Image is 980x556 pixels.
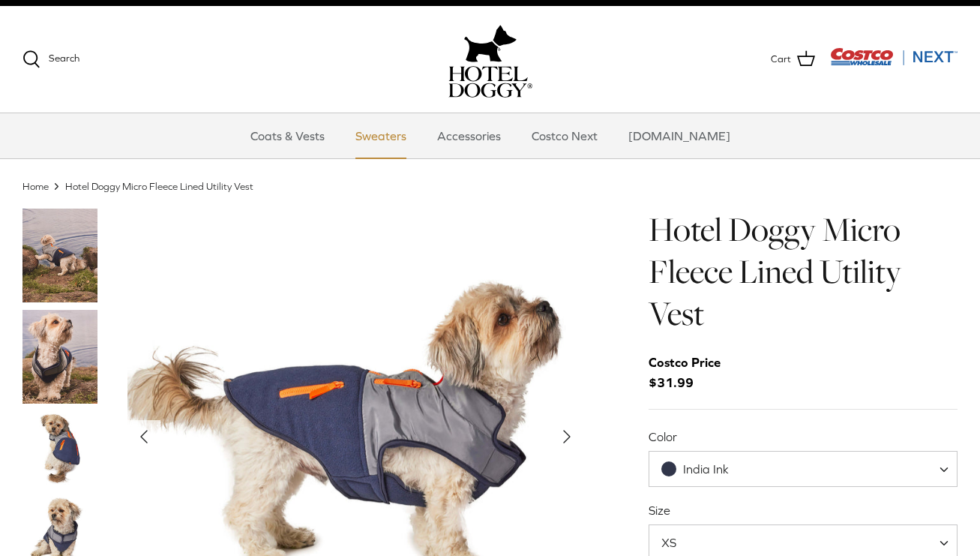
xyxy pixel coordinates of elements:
a: Hotel Doggy Micro Fleece Lined Utility Vest [65,180,253,191]
label: Color [649,428,958,445]
a: Thumbnail Link [22,310,97,404]
span: India Ink [649,461,759,477]
span: Cart [771,52,791,68]
a: Thumbnail Link [22,411,97,486]
h1: Hotel Doggy Micro Fleece Lined Utility Vest [649,209,958,335]
a: hoteldoggy.com hoteldoggycom [448,21,532,98]
img: Costco Next [830,47,958,66]
span: India Ink [649,451,958,487]
a: Thumbnail Link [22,209,97,302]
label: Size [649,502,958,518]
a: Cart [771,50,815,69]
img: hoteldoggycom [448,66,532,98]
img: hoteldoggy.com [464,21,517,66]
span: India Ink [683,462,729,476]
a: Accessories [424,113,514,158]
div: Costco Price [649,353,721,373]
a: Coats & Vests [237,113,338,158]
a: Visit Costco Next [830,57,958,68]
a: [DOMAIN_NAME] [615,113,744,158]
span: $31.99 [649,353,736,393]
span: XS [649,534,706,551]
button: Previous [127,420,160,453]
nav: Breadcrumbs [22,179,958,194]
a: Sweaters [342,113,420,158]
a: Search [22,50,79,68]
a: Home [22,180,49,191]
a: Costco Next [518,113,611,158]
span: Search [49,53,79,64]
button: Next [550,420,583,453]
